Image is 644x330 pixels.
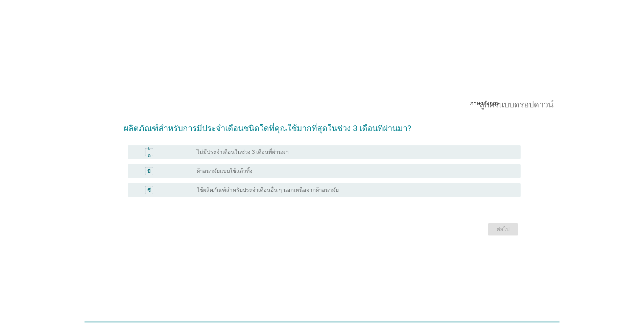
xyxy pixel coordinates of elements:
font: เอ [148,146,150,158]
font: ใช้ผลิตภัณฑ์สำหรับประจำเดือนอื่น ๆ นอกเหนือจากผ้าอนามัย [197,187,339,193]
font: ซี [147,187,151,193]
font: บี [147,168,150,174]
font: ผ้าอนามัยแบบใช้แล้วทิ้ง [197,168,253,174]
font: ลูกศรแบบดรอปดาวน์ [479,99,553,107]
font: ผลิตภัณฑ์สำหรับการมีประจำเดือนชนิดใดที่คุณใช้มากที่สุดในช่วง 3 เดือนที่ผ่านมา? [124,124,411,133]
font: ภาษาอังกฤษ [470,100,500,106]
font: ไม่มีประจำเดือนในช่วง 3 เดือนที่ผ่านมา [197,149,289,155]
